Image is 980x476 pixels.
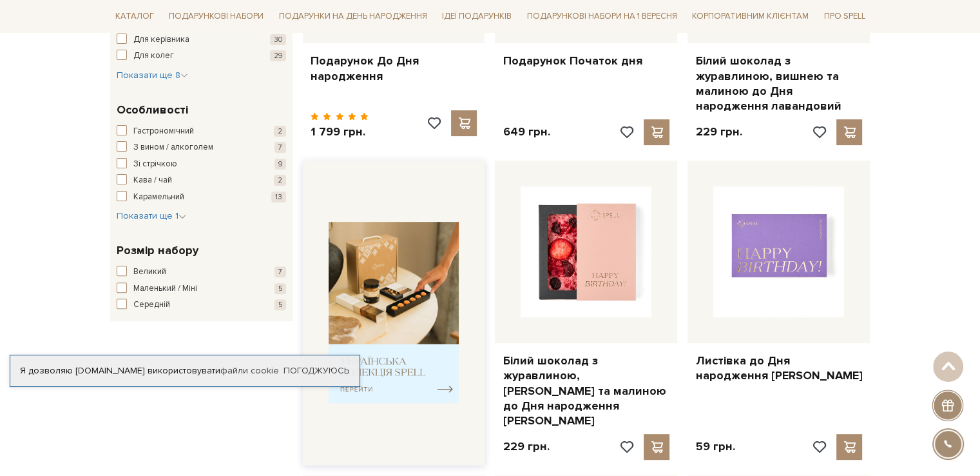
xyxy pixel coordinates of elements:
[117,141,286,154] button: З вином / алкоголем 7
[437,6,517,26] a: Ідеї подарунків
[713,186,844,317] img: Листівка до Дня народження лавандова
[117,158,286,171] button: Зі стрічкою 9
[274,126,286,137] span: 2
[117,299,286,312] button: Середній 5
[274,6,432,26] a: Подарунки на День народження
[220,365,279,376] a: файли cookie
[311,54,477,84] a: Подарунок До Дня народження
[133,191,184,204] span: Карамельний
[10,365,360,377] div: Я дозволяю [DOMAIN_NAME] використовувати
[695,439,735,454] p: 59 грн.
[503,353,669,429] a: Білий шоколад з журавлиною, [PERSON_NAME] та малиною до Дня народження [PERSON_NAME]
[133,50,174,63] span: Для колег
[503,124,550,139] p: 649 грн.
[117,34,286,46] button: Для керівника 30
[117,283,286,295] button: Маленький / Міні 5
[274,299,286,310] span: 5
[133,299,170,312] span: Середній
[133,266,166,279] span: Великий
[133,283,197,295] span: Маленький / Міні
[117,50,286,63] button: Для колег 29
[503,54,669,68] a: Подарунок Початок дня
[117,70,188,81] span: Показати ще 8
[695,353,862,384] a: Листівка до Дня народження [PERSON_NAME]
[117,125,286,138] button: Гастрономічний 2
[270,34,286,45] span: 30
[117,210,186,223] button: Показати ще 1
[274,283,286,294] span: 5
[117,266,286,279] button: Великий 7
[819,6,870,26] a: Про Spell
[117,69,188,82] button: Показати ще 8
[164,6,269,26] a: Подарункові набори
[133,141,213,154] span: З вином / алкоголем
[117,210,186,221] span: Показати ще 1
[117,174,286,187] button: Кава / чай 2
[695,124,742,139] p: 229 грн.
[271,192,286,203] span: 13
[522,5,682,27] a: Подарункові набори на 1 Вересня
[133,125,194,138] span: Гастрономічний
[117,101,188,119] span: Особливості
[695,54,862,114] a: Білий шоколад з журавлиною, вишнею та малиною до Дня народження лавандовий
[274,159,286,170] span: 9
[274,142,286,153] span: 7
[110,6,159,26] a: Каталог
[311,124,369,139] p: 1 799 грн.
[274,266,286,277] span: 7
[687,5,814,27] a: Корпоративним клієнтам
[133,158,177,171] span: Зі стрічкою
[503,439,549,454] p: 229 грн.
[117,242,198,259] span: Розмір набору
[133,174,172,187] span: Кава / чай
[133,34,189,46] span: Для керівника
[329,222,459,403] img: banner
[117,191,286,204] button: Карамельний 13
[274,175,286,186] span: 2
[270,50,286,61] span: 29
[283,365,349,377] a: Погоджуюсь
